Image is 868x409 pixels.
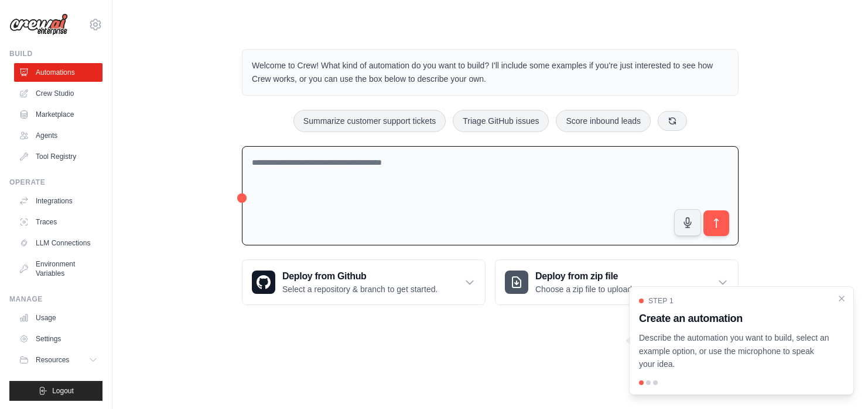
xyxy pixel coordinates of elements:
img: Logo [9,13,68,36]
a: Automations [14,63,102,82]
a: Marketplace [14,105,102,124]
a: Traces [14,213,102,231]
div: Build [9,49,102,58]
span: Resources [36,355,69,365]
a: Crew Studio [14,84,102,103]
button: Summarize customer support tickets [293,110,446,132]
a: Integrations [14,192,102,210]
button: Score inbound leads [556,110,651,132]
a: Agents [14,126,102,145]
a: Environment Variables [14,255,102,283]
span: Logout [52,386,74,396]
h3: Deploy from Github [282,269,438,283]
p: Describe the automation you want to build, select an example option, or use the microphone to spe... [639,331,830,371]
a: LLM Connections [14,234,102,252]
div: Manage [9,294,102,304]
span: Step 1 [648,296,674,306]
h3: Create an automation [639,310,830,327]
a: Settings [14,330,102,348]
p: Welcome to Crew! What kind of automation do you want to build? I'll include some examples if you'... [252,59,729,86]
p: Choose a zip file to upload. [535,283,634,295]
button: Resources [14,351,102,369]
p: Select a repository & branch to get started. [282,283,438,295]
a: Usage [14,309,102,327]
h3: Deploy from zip file [535,269,634,283]
button: Close walkthrough [837,294,846,303]
button: Triage GitHub issues [453,110,549,132]
div: Operate [9,178,102,187]
a: Tool Registry [14,147,102,166]
button: Logout [9,381,102,401]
